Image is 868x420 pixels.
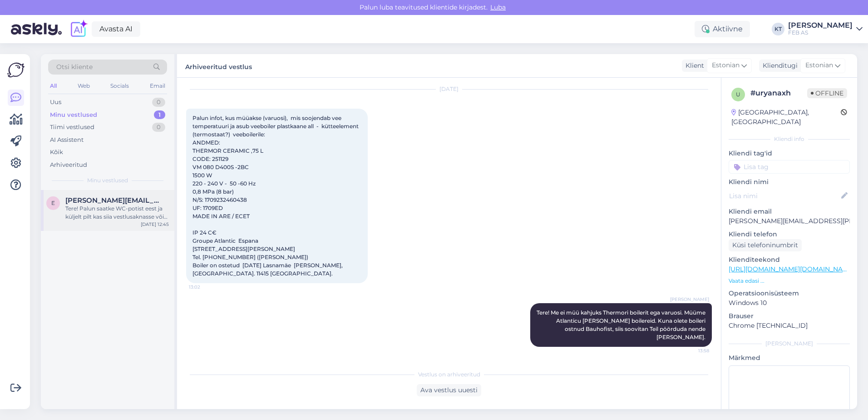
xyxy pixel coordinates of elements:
span: Vestlus on arhiveeritud [418,370,480,379]
div: Uus [50,98,61,107]
span: 13:58 [675,347,709,354]
p: Kliendi nimi [729,177,850,187]
p: Kliendi email [729,207,850,216]
a: [PERSON_NAME]FEB AS [788,22,863,36]
p: Vaata edasi ... [729,277,850,285]
span: Otsi kliente [56,62,93,72]
div: Tere! Palun saatke WC-potist eest ja küljelt pilt kas siia vestlusaknasse või [EMAIL_ADDRESS][DOM... [65,205,169,221]
div: KT [772,23,784,35]
div: Web [76,80,92,92]
div: [GEOGRAPHIC_DATA], [GEOGRAPHIC_DATA] [731,108,841,127]
a: Avasta AI [92,21,140,37]
div: All [48,80,59,92]
span: E [51,200,55,206]
span: u [736,91,740,98]
div: Aktiivne [695,21,750,37]
div: AI Assistent [50,135,84,145]
span: Palun infot, kus müüakse (varuosi), mis soojendab vee temperatuuri ja asub veeboiler plastkaane a... [192,115,360,277]
div: # uryanaxh [750,88,807,99]
div: Tiimi vestlused [50,123,94,132]
p: Chrome [TECHNICAL_ID] [729,321,850,330]
span: Estonian [805,60,833,70]
label: Arhiveeritud vestlus [185,60,252,72]
div: Arhiveeritud [50,160,87,170]
p: Windows 10 [729,298,850,308]
span: Luba [488,3,508,11]
p: Brauser [729,311,850,321]
img: Askly Logo [7,61,25,79]
img: explore-ai [69,20,88,39]
p: Märkmed [729,353,850,363]
p: Klienditeekond [729,255,850,265]
span: Emil@bgmmanagement.ee [65,196,160,205]
div: 0 [152,123,165,132]
div: Email [148,80,167,92]
div: Klienditugi [759,61,798,70]
span: Minu vestlused [87,176,128,185]
span: Estonian [712,60,740,70]
div: 0 [152,98,165,107]
a: [URL][DOMAIN_NAME][DOMAIN_NAME] [729,265,854,273]
p: Operatsioonisüsteem [729,289,850,298]
div: [DATE] 12:45 [141,221,169,228]
input: Lisa tag [729,160,850,174]
div: [PERSON_NAME] [729,340,850,348]
span: Offline [807,88,847,98]
div: FEB AS [788,29,853,36]
div: Kliendi info [729,135,850,143]
div: 1 [154,110,165,120]
div: [DATE] [186,85,712,93]
p: [PERSON_NAME][EMAIL_ADDRESS][PERSON_NAME][DOMAIN_NAME] [729,216,850,226]
div: Socials [108,80,131,92]
div: Kõik [50,148,63,157]
div: Minu vestlused [50,110,97,120]
span: 13:02 [189,284,223,290]
span: Tere! Me ei müü kahjuks Thermori boilerit ega varuosi. Müüme Atlanticu [PERSON_NAME] boilereid. K... [537,309,707,340]
p: Kliendi tag'id [729,149,850,158]
p: Kliendi telefon [729,230,850,239]
div: Ava vestlus uuesti [417,384,481,396]
span: [PERSON_NAME] [670,296,709,303]
input: Lisa nimi [729,191,839,201]
div: Klient [682,61,704,70]
div: Küsi telefoninumbrit [729,239,802,251]
div: [PERSON_NAME] [788,22,853,29]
